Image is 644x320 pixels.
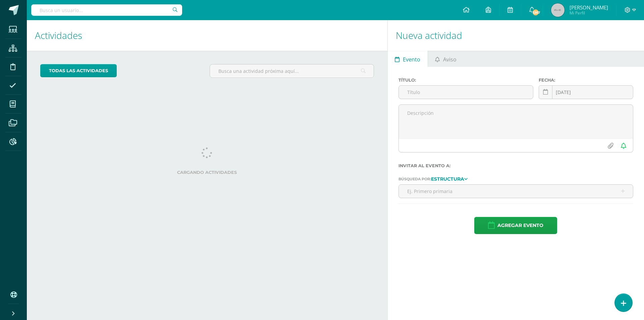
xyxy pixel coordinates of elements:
[398,78,533,83] label: Título:
[532,9,539,16] span: 1367
[431,176,468,181] a: Estructura
[539,78,633,83] label: Fecha:
[570,4,608,11] span: [PERSON_NAME]
[443,51,457,67] span: Aviso
[398,163,633,168] label: Invitar al evento a:
[398,177,431,181] span: Búsqueda por:
[497,217,543,234] span: Agregar evento
[31,4,182,16] input: Busca un usuario...
[40,64,117,77] a: todas las Actividades
[388,51,428,67] a: Evento
[399,185,633,198] input: Ej. Primero primaria
[403,51,420,67] span: Evento
[570,10,608,16] span: Mi Perfil
[40,170,374,175] label: Cargando actividades
[210,64,373,78] input: Busca una actividad próxima aquí...
[539,86,633,99] input: Fecha de entrega
[396,20,636,51] h1: Nueva actividad
[551,3,565,17] img: 45x45
[35,20,379,51] h1: Actividades
[474,217,557,234] button: Agregar evento
[431,176,464,182] strong: Estructura
[428,51,464,67] a: Aviso
[399,86,533,99] input: Título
